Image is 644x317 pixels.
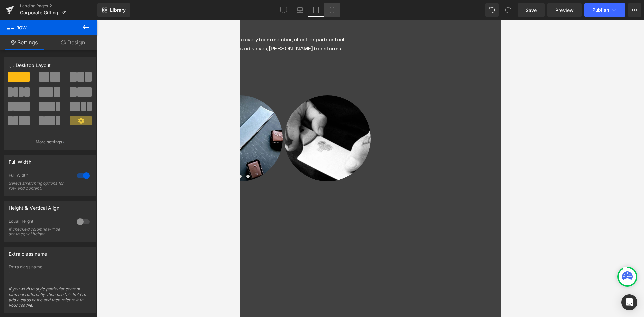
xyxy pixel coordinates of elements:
a: Laptop [292,3,308,17]
div: If you wish to style particular content element differently, then use this field to add a class n... [9,286,91,312]
span: Corporate Gifting [20,10,58,15]
a: Mobile [324,3,340,17]
a: Desktop [276,3,292,17]
p: Desktop Layout [9,62,91,69]
span: Save [526,7,537,14]
div: Select stretching options for row and content. [9,181,69,191]
div: Extra class name [9,247,47,257]
button: Publish [584,3,625,17]
a: New Library [97,3,130,17]
div: Extra class name [9,265,91,269]
button: Undo [485,3,499,17]
div: Open Intercom Messenger [621,294,637,310]
p: More settings [36,139,62,145]
a: Landing Pages [20,3,97,9]
span: Publish [592,7,609,13]
div: Full Width [9,173,70,180]
button: Redo [501,3,515,17]
span: Preview [555,7,574,14]
a: Tablet [308,3,324,17]
div: If checked columns will be set to equal height. [9,227,69,236]
a: Preview [547,3,582,17]
span: Row [7,20,74,35]
button: More [628,3,641,17]
a: Design [49,35,97,50]
div: Full Width [9,155,31,165]
div: Equal Height [9,219,70,226]
span: Library [110,7,126,13]
div: Height & Vertical Align [9,201,59,211]
button: More settings [4,134,96,150]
